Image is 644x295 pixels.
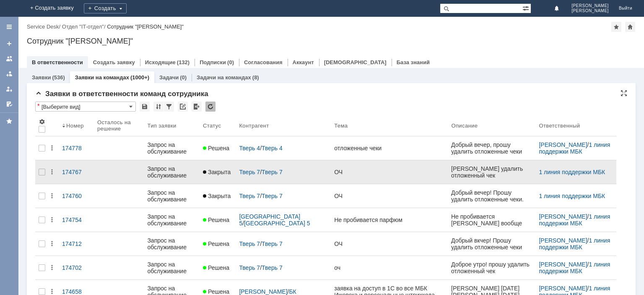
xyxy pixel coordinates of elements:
[94,115,144,136] th: Осталось на решение
[324,59,387,65] a: [DEMOGRAPHIC_DATA]
[159,74,179,81] a: Задачи
[239,213,327,227] div: /
[35,90,208,98] span: Заявки в ответственности команд сотрудника
[539,237,613,251] div: /
[17,129,67,159] span: Продажи товаров (Склад, Товар (основной)) - по часам
[244,220,310,227] a: [GEOGRAPHIC_DATA] 5
[147,141,196,155] div: Запрос на обслуживание
[144,184,200,208] a: Запрос на обслуживание
[62,217,91,223] div: 174754
[239,288,287,295] a: [PERSON_NAME]
[203,169,231,175] span: Закрыта
[227,59,234,65] div: (0)
[147,123,176,129] div: Тип заявки
[62,23,104,30] a: Отдел "IT-отдел"
[571,8,609,13] span: [PERSON_NAME]
[239,288,327,295] div: /
[334,145,444,151] div: отложенные чеки
[17,245,77,259] span: Текущие продажи на ККМ
[203,193,231,199] span: Закрыта
[32,59,83,65] a: В ответственности
[239,264,260,271] a: Тверь 7
[66,123,84,129] div: Номер
[197,74,251,81] a: Задачи на командах
[334,193,444,199] div: ОЧ
[32,74,51,81] a: Заявки
[535,115,616,136] th: Ответственный
[49,217,55,223] div: Действия
[144,232,200,256] a: Запрос на обслуживание
[62,169,91,175] div: 174767
[147,165,196,179] div: Запрос на обслуживание
[62,264,91,271] div: 174702
[239,193,260,199] a: Тверь 7
[3,260,10,267] span: 10
[239,145,260,151] a: Тверь 4
[334,169,444,175] div: ОЧ
[49,240,55,247] div: Действия
[147,261,196,274] div: Запрос на обслуживание
[93,59,135,65] a: Создать заявку
[3,52,16,65] a: Заявки на командах
[203,288,229,295] span: Решена
[107,23,184,30] div: Сотрудник "[PERSON_NAME]"
[37,103,39,109] div: Настройки списка отличаются от сохраненных в виде
[239,169,260,175] a: Тверь 7
[239,145,327,151] div: /
[331,188,448,204] a: ОЧ
[331,211,448,228] a: Не пробивается парфюм
[239,213,302,227] a: [GEOGRAPHIC_DATA] 5
[539,261,613,274] div: /
[539,261,587,268] a: [PERSON_NAME]
[75,74,129,81] a: Заявки на командах
[539,193,605,199] a: 1 линия поддержки МБК
[130,74,149,81] div: (1000+)
[3,183,7,190] span: 5
[59,115,94,136] th: Номер
[84,3,127,13] div: Создать
[59,140,94,157] a: 174778
[239,240,260,247] a: Тверь 7
[539,237,587,244] a: [PERSON_NAME]
[59,188,94,204] a: 174760
[239,169,327,175] div: /
[39,118,45,125] span: Настройки
[144,208,200,232] a: Запрос на обслуживание
[62,145,91,151] div: 174778
[451,123,478,129] div: Описание
[27,121,74,128] span: 1,015+2 руб.)*1,2
[62,193,91,199] div: 174760
[239,193,327,199] div: /
[571,3,609,8] span: [PERSON_NAME]
[539,213,587,220] a: [PERSON_NAME]
[49,288,55,295] div: Действия
[17,91,68,128] span: Отчеты отделов о розничных продажах с возможностью редактирования
[239,264,327,271] div: /
[49,169,55,175] div: Действия
[539,123,580,129] div: Ответственный
[539,141,612,155] a: 1 линия поддержки МБК
[539,169,605,175] a: 1 линия поддержки МБК
[180,74,187,81] div: (0)
[334,240,444,247] div: ОЧ
[3,237,7,244] span: 8
[331,259,448,276] a: оч
[203,217,229,223] span: Решена
[203,123,221,129] div: Статус
[539,141,613,155] div: /
[539,213,612,227] a: 1 линия поддержки МБК
[200,59,226,65] a: Подписки
[17,237,43,244] span: Продажи
[239,123,269,129] div: Контрагент
[334,123,348,129] div: Тема
[3,159,7,167] span: 4
[59,211,94,228] a: 174754
[539,213,613,227] div: /
[164,102,174,112] div: Фильтрация...
[200,140,236,157] a: Решена
[144,160,200,184] a: Запрос на обслуживание
[59,235,94,252] a: 174712
[262,145,283,151] a: Тверь 4
[289,288,296,295] a: БК
[262,240,283,247] a: Тверь 7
